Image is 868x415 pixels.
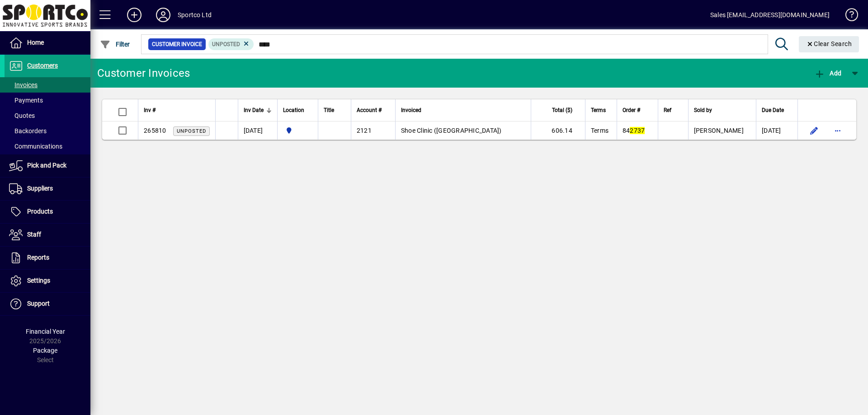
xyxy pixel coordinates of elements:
span: Products [27,208,53,215]
span: Filter [100,41,130,48]
div: Sales [EMAIL_ADDRESS][DOMAIN_NAME] [710,8,830,22]
span: Invoiced [401,105,421,115]
div: Location [283,105,312,115]
span: 265810 [144,127,166,134]
span: Financial Year [26,328,65,335]
span: 84 [623,127,645,134]
td: [DATE] [756,121,797,140]
div: Sportco Ltd [178,8,212,22]
div: Account # [357,105,390,115]
div: Inv Date [244,105,272,115]
span: Unposted [212,41,240,47]
span: Sold by [694,105,712,115]
a: Knowledge Base [839,2,857,31]
em: 2737 [630,127,645,134]
span: Package [33,347,57,354]
span: Clear Search [806,40,852,47]
span: Terms [591,105,606,115]
div: Customer Invoices [97,66,190,80]
a: Pick and Pack [5,154,90,177]
span: Settings [27,277,50,284]
span: Invoices [9,81,38,89]
span: Home [27,39,44,46]
div: Total ($) [537,105,580,115]
span: Support [27,300,50,307]
span: Customers [27,62,58,69]
a: Backorders [5,123,90,139]
mat-chip: Customer Invoice Status: Unposted [208,38,254,50]
button: Edit [807,123,821,138]
button: Profile [149,7,178,23]
button: Clear [799,36,859,52]
button: Add [812,65,844,81]
span: Backorders [9,127,47,135]
a: Invoices [5,77,90,93]
span: Quotes [9,112,35,119]
div: Order # [623,105,652,115]
a: Staff [5,224,90,246]
span: Communications [9,143,62,150]
span: Suppliers [27,185,53,192]
a: Home [5,32,90,54]
button: Add [120,7,149,23]
span: Account # [357,105,382,115]
a: Reports [5,247,90,269]
a: Products [5,201,90,223]
div: Title [324,105,345,115]
span: Order # [623,105,640,115]
span: Due Date [762,105,784,115]
span: Unposted [177,128,206,134]
span: Inv # [144,105,156,115]
a: Suppliers [5,177,90,200]
button: More options [830,123,845,138]
a: Support [5,293,90,315]
span: Pick and Pack [27,162,66,169]
a: Communications [5,139,90,154]
span: 2121 [357,127,372,134]
span: Ref [664,105,671,115]
span: Reports [27,254,49,261]
td: 606.14 [531,121,585,140]
span: Customer Invoice [152,40,202,49]
span: Title [324,105,334,115]
a: Quotes [5,108,90,123]
span: Total ($) [552,105,572,115]
a: Settings [5,270,90,292]
span: Inv Date [244,105,264,115]
span: Terms [591,127,609,134]
button: Filter [98,36,132,52]
div: Due Date [762,105,792,115]
div: Invoiced [401,105,525,115]
span: Add [814,70,841,77]
span: Staff [27,231,41,238]
a: Payments [5,93,90,108]
span: Shoe Clinic ([GEOGRAPHIC_DATA]) [401,127,502,134]
div: Sold by [694,105,750,115]
div: Ref [664,105,683,115]
span: Location [283,105,304,115]
td: [DATE] [238,121,277,140]
span: Payments [9,97,43,104]
span: Sportco Ltd Warehouse [283,126,312,135]
span: [PERSON_NAME] [694,127,744,134]
div: Inv # [144,105,210,115]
